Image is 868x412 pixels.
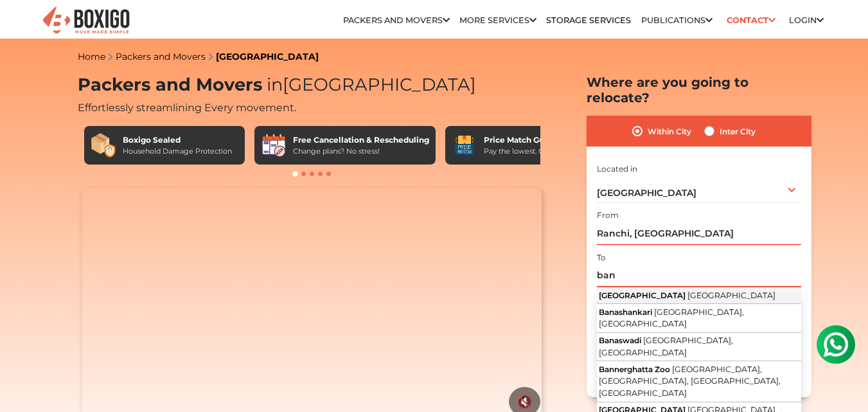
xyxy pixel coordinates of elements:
[722,10,779,30] a: Contact
[343,15,450,25] a: Packers and Movers
[597,222,801,245] input: Select Building or Nearest Landmark
[687,291,775,300] span: [GEOGRAPHIC_DATA]
[597,163,637,175] label: Located in
[641,15,713,25] a: Publications
[599,364,781,398] span: [GEOGRAPHIC_DATA], [GEOGRAPHIC_DATA], [GEOGRAPHIC_DATA], [GEOGRAPHIC_DATA]
[599,336,733,357] span: [GEOGRAPHIC_DATA], [GEOGRAPHIC_DATA]
[597,361,801,402] button: Bannerghatta Zoo [GEOGRAPHIC_DATA], [GEOGRAPHIC_DATA], [GEOGRAPHIC_DATA], [GEOGRAPHIC_DATA]
[599,291,686,300] span: [GEOGRAPHIC_DATA]
[261,132,287,158] img: Free Cancellation & Rescheduling
[459,15,536,25] a: More services
[587,75,811,105] h2: Where are you going to relocate?
[78,51,105,62] a: Home
[91,132,116,158] img: Boxigo Sealed
[597,187,696,199] span: [GEOGRAPHIC_DATA]
[78,75,547,96] h1: Packers and Movers
[13,13,39,39] img: whatsapp-icon.svg
[597,333,801,362] button: Banaswadi [GEOGRAPHIC_DATA], [GEOGRAPHIC_DATA]
[597,304,801,333] button: Banashankari [GEOGRAPHIC_DATA], [GEOGRAPHIC_DATA]
[720,123,756,139] label: Inter City
[293,134,429,146] div: Free Cancellation & Rescheduling
[648,123,691,139] label: Within City
[484,134,581,146] div: Price Match Guarantee
[599,307,652,317] span: Banashankari
[599,364,670,374] span: Bannerghatta Zoo
[116,51,206,62] a: Packers and Movers
[452,132,477,158] img: Price Match Guarantee
[597,265,801,287] input: Select Building or Nearest Landmark
[262,74,476,95] span: [GEOGRAPHIC_DATA]
[293,146,429,157] div: Change plans? No stress!
[41,5,131,37] img: Boxigo
[599,336,641,345] span: Banaswadi
[484,146,581,157] div: Pay the lowest. Guaranteed!
[78,102,296,114] span: Effortlessly streamlining Every movement.
[123,146,232,157] div: Household Damage Protection
[546,15,631,25] a: Storage Services
[267,74,283,95] span: in
[123,134,232,146] div: Boxigo Sealed
[597,287,801,304] button: [GEOGRAPHIC_DATA] [GEOGRAPHIC_DATA]
[597,210,619,221] label: From
[599,307,744,329] span: [GEOGRAPHIC_DATA], [GEOGRAPHIC_DATA]
[597,252,606,264] label: To
[789,15,824,25] a: Login
[216,51,319,62] a: [GEOGRAPHIC_DATA]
